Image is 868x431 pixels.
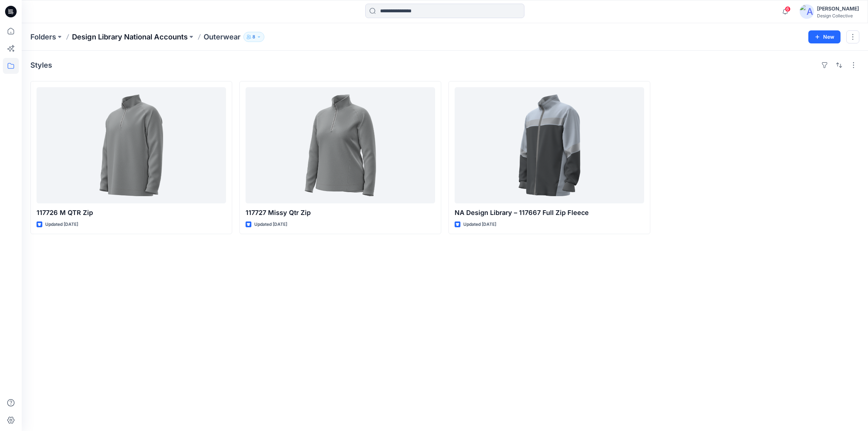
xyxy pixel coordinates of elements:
a: 117726 M QTR Zip [37,87,226,203]
a: Folders [30,32,56,42]
h4: Styles [30,61,52,69]
a: NA Design Library – 117667 Full Zip Fleece [455,87,644,203]
p: 8 [252,33,255,41]
p: 117727 Missy Qtr Zip [246,208,435,218]
p: Updated [DATE] [463,221,496,228]
p: Outerwear [204,32,241,42]
div: Design Collective [817,13,859,18]
button: New [808,30,841,43]
img: avatar [800,4,814,19]
p: Updated [DATE] [45,221,78,228]
a: 117727 Missy Qtr Zip [246,87,435,203]
span: 6 [785,6,791,12]
p: Updated [DATE] [254,221,287,228]
button: 8 [243,32,264,42]
a: Design Library National Accounts [72,32,188,42]
div: [PERSON_NAME] [817,4,859,13]
p: NA Design Library – 117667 Full Zip Fleece [455,208,644,218]
p: 117726 M QTR Zip [37,208,226,218]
